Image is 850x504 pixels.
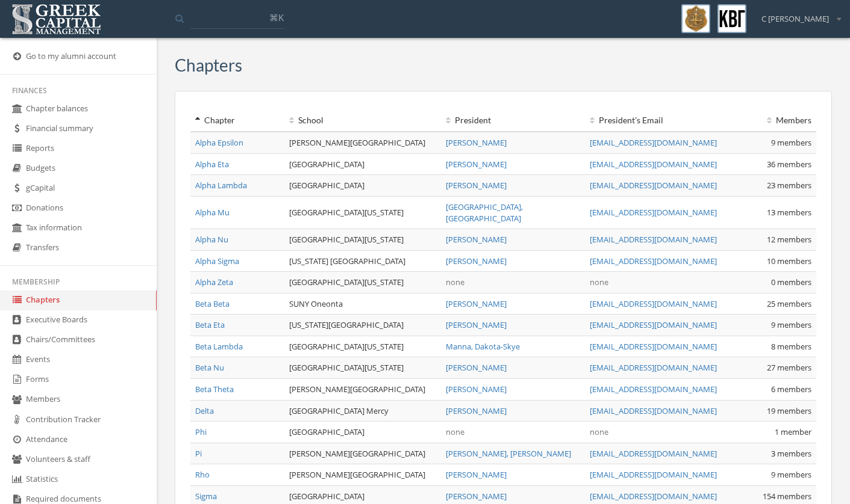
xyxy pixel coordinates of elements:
[284,315,441,336] td: [US_STATE][GEOGRAPHIC_DATA]
[175,56,242,75] h3: Chapters
[590,256,717,266] a: [EMAIL_ADDRESS][DOMAIN_NAME]
[590,384,717,395] a: [EMAIL_ADDRESS][DOMAIN_NAME]
[269,11,284,23] span: ⌘K
[195,298,230,309] a: Beta Beta
[734,114,811,126] div: Members
[284,379,441,401] td: [PERSON_NAME][GEOGRAPHIC_DATA]
[195,341,243,352] a: Beta Lambda
[590,114,724,126] div: President 's Email
[284,422,441,443] td: [GEOGRAPHIC_DATA]
[767,256,811,266] span: 10 members
[590,137,717,148] a: [EMAIL_ADDRESS][DOMAIN_NAME]
[775,426,811,437] span: 1 member
[590,298,717,309] a: [EMAIL_ADDRESS][DOMAIN_NAME]
[446,201,523,224] a: [GEOGRAPHIC_DATA], [GEOGRAPHIC_DATA]
[195,180,247,191] a: Alpha Lambda
[446,469,507,480] a: [PERSON_NAME]
[195,426,207,437] a: Phi
[446,341,520,352] a: Manna, Dakota-Skye
[771,469,811,480] span: 9 members
[767,405,811,416] span: 19 members
[195,491,217,502] a: Sigma
[284,196,441,229] td: [GEOGRAPHIC_DATA][US_STATE]
[590,341,717,352] a: [EMAIL_ADDRESS][DOMAIN_NAME]
[284,153,441,175] td: [GEOGRAPHIC_DATA]
[284,229,441,251] td: [GEOGRAPHIC_DATA][US_STATE]
[446,256,507,266] a: [PERSON_NAME]
[771,384,811,395] span: 6 members
[195,277,233,287] a: Alpha Zeta
[284,293,441,315] td: SUNY Oneonta
[771,341,811,352] span: 8 members
[195,256,239,266] a: Alpha Sigma
[446,234,507,245] a: [PERSON_NAME]
[771,319,811,330] span: 9 members
[763,491,811,502] span: 154 members
[767,362,811,373] span: 27 members
[284,400,441,422] td: [GEOGRAPHIC_DATA] Mercy
[446,384,507,395] a: [PERSON_NAME]
[195,159,229,170] a: Alpha Eta
[446,491,507,502] a: [PERSON_NAME]
[590,319,717,330] a: [EMAIL_ADDRESS][DOMAIN_NAME]
[771,448,811,459] span: 3 members
[446,448,571,459] a: [PERSON_NAME], [PERSON_NAME]
[284,443,441,464] td: [PERSON_NAME][GEOGRAPHIC_DATA]
[446,405,507,416] a: [PERSON_NAME]
[289,114,436,126] div: School
[195,319,225,330] a: Beta Eta
[195,469,210,480] a: Rho
[771,277,811,287] span: 0 members
[446,277,464,287] span: none
[590,469,717,480] a: [EMAIL_ADDRESS][DOMAIN_NAME]
[590,491,717,502] a: [EMAIL_ADDRESS][DOMAIN_NAME]
[284,357,441,379] td: [GEOGRAPHIC_DATA][US_STATE]
[590,180,717,191] a: [EMAIL_ADDRESS][DOMAIN_NAME]
[590,448,717,459] a: [EMAIL_ADDRESS][DOMAIN_NAME]
[446,114,580,126] div: President
[195,384,234,395] a: Beta Theta
[446,362,507,373] a: [PERSON_NAME]
[590,405,717,416] a: [EMAIL_ADDRESS][DOMAIN_NAME]
[284,175,441,197] td: [GEOGRAPHIC_DATA]
[284,272,441,293] td: [GEOGRAPHIC_DATA][US_STATE]
[446,159,507,170] a: [PERSON_NAME]
[771,137,811,148] span: 9 members
[195,114,280,126] div: Chapter
[761,13,829,25] span: C [PERSON_NAME]
[590,207,717,218] a: [EMAIL_ADDRESS][DOMAIN_NAME]
[767,234,811,245] span: 12 members
[754,4,841,25] div: C [PERSON_NAME]
[195,234,228,245] a: Alpha Nu
[284,250,441,272] td: [US_STATE] [GEOGRAPHIC_DATA]
[590,277,608,287] span: none
[590,426,608,437] span: none
[195,405,214,416] a: Delta
[195,207,230,218] a: Alpha Mu
[195,448,202,459] a: Pi
[767,180,811,191] span: 23 members
[195,362,224,373] a: Beta Nu
[284,132,441,153] td: [PERSON_NAME][GEOGRAPHIC_DATA]
[195,137,243,148] a: Alpha Epsilon
[446,137,507,148] a: [PERSON_NAME]
[446,426,464,437] span: none
[446,298,507,309] a: [PERSON_NAME]
[590,159,717,170] a: [EMAIL_ADDRESS][DOMAIN_NAME]
[767,298,811,309] span: 25 members
[284,464,441,486] td: [PERSON_NAME][GEOGRAPHIC_DATA]
[446,319,507,330] a: [PERSON_NAME]
[767,207,811,218] span: 13 members
[590,234,717,245] a: [EMAIL_ADDRESS][DOMAIN_NAME]
[590,362,717,373] a: [EMAIL_ADDRESS][DOMAIN_NAME]
[446,180,507,191] a: [PERSON_NAME]
[767,159,811,170] span: 36 members
[284,336,441,357] td: [GEOGRAPHIC_DATA][US_STATE]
